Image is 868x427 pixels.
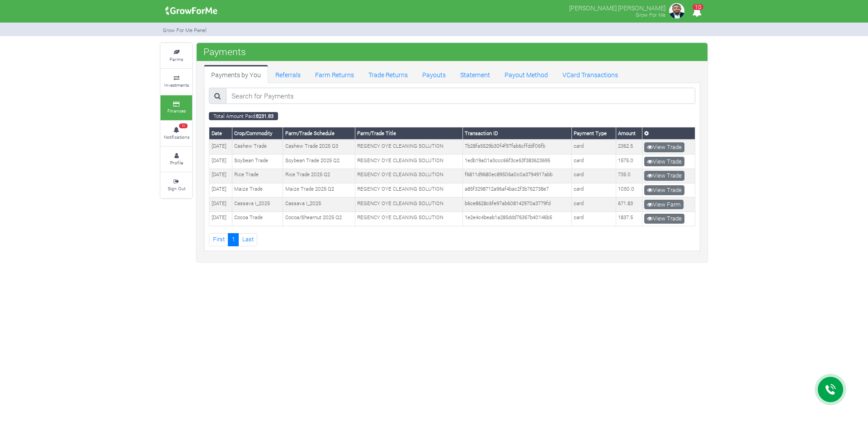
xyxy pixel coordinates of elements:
[644,142,684,152] a: View Trade
[462,169,571,183] td: f6811d9680ec89506a0c0a3794917abb
[232,127,283,140] th: Crop/Commodity
[209,183,232,197] td: [DATE]
[160,69,192,94] a: Investments
[170,160,183,166] small: Profile
[688,9,706,17] a: 10
[462,197,571,212] td: b6ce8628c6fe97ab608142970a3779fd
[616,155,642,169] td: 1575.0
[283,197,355,212] td: Cassava I_2025
[355,140,462,154] td: REGENCY OYE CLEANING SOLUTION
[616,140,642,154] td: 2362.5
[462,183,571,197] td: a85f3298712a96af4bac2f3b762738e7
[209,233,695,246] nav: Page Navigation
[162,2,221,20] img: growforme image
[160,121,192,146] a: 10 Notifications
[168,185,185,192] small: Sign Out
[201,42,248,61] span: Payments
[462,211,571,226] td: 1e2e4c4beab1a285ddd76367b40146b5
[268,65,308,83] a: Referrals
[160,95,192,120] a: Finances
[209,127,232,140] th: Date
[232,211,283,226] td: Cocoa Trade
[415,65,453,83] a: Payouts
[283,127,355,140] th: Farm/Trade Schedule
[644,200,684,210] a: View Farm
[232,155,283,169] td: Soybean Trade
[160,147,192,172] a: Profile
[355,155,462,169] td: REGENCY OYE CLEANING SOLUTION
[283,211,355,226] td: Cocoa/Shearnut 2025 Q2
[497,65,555,83] a: Payout Method
[462,155,571,169] td: 1edb19a01a3ccc66f3ce53f383623695
[616,197,642,212] td: 671.83
[616,127,642,140] th: Amount
[644,214,684,224] a: View Trade
[209,140,232,154] td: [DATE]
[179,123,188,129] span: 10
[644,157,684,167] a: View Trade
[232,169,283,183] td: Rice Trade
[256,113,274,119] b: 8231.83
[209,155,232,169] td: [DATE]
[571,183,616,197] td: card
[170,56,183,62] small: Farms
[571,155,616,169] td: card
[167,108,186,114] small: Finances
[616,183,642,197] td: 1050.0
[308,65,361,83] a: Farm Returns
[204,65,268,83] a: Payments by You
[688,2,706,22] i: Notifications
[160,173,192,197] a: Sign Out
[209,112,278,120] small: Total Amount Paid:
[160,43,192,68] a: Farms
[693,4,703,10] span: 10
[668,2,686,20] img: growforme image
[644,171,684,181] a: View Trade
[571,211,616,226] td: card
[232,197,283,212] td: Cassava I_2025
[571,197,616,212] td: card
[209,233,228,246] a: First
[569,2,665,13] p: [PERSON_NAME] [PERSON_NAME]
[555,65,625,83] a: VCard Transactions
[283,140,355,154] td: Cashew Trade 2025 Q3
[355,183,462,197] td: REGENCY OYE CLEANING SOLUTION
[616,211,642,226] td: 1837.5
[283,183,355,197] td: Maize Trade 2025 Q2
[232,183,283,197] td: Maize Trade
[163,27,207,33] small: Grow For Me Panel
[164,82,189,88] small: Investments
[571,127,616,140] th: Payment Type
[462,140,571,154] td: 7b28fa5529b30f4f97fab6cffddf06fb
[355,127,462,140] th: Farm/Trade Title
[226,88,695,104] input: Search for Payments
[616,169,642,183] td: 735.0
[238,233,257,246] a: Last
[644,185,684,195] a: View Trade
[209,211,232,226] td: [DATE]
[636,11,665,18] small: Grow For Me
[355,211,462,226] td: REGENCY OYE CLEANING SOLUTION
[462,127,571,140] th: Transaction ID
[355,197,462,212] td: REGENCY OYE CLEANING SOLUTION
[355,169,462,183] td: REGENCY OYE CLEANING SOLUTION
[453,65,497,83] a: Statement
[571,140,616,154] td: card
[361,65,415,83] a: Trade Returns
[228,233,239,246] a: 1
[571,169,616,183] td: card
[283,155,355,169] td: Soybean Trade 2025 Q2
[209,169,232,183] td: [DATE]
[164,134,189,140] small: Notifications
[209,197,232,212] td: [DATE]
[283,169,355,183] td: Rice Trade 2025 Q2
[232,140,283,154] td: Cashew Trade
